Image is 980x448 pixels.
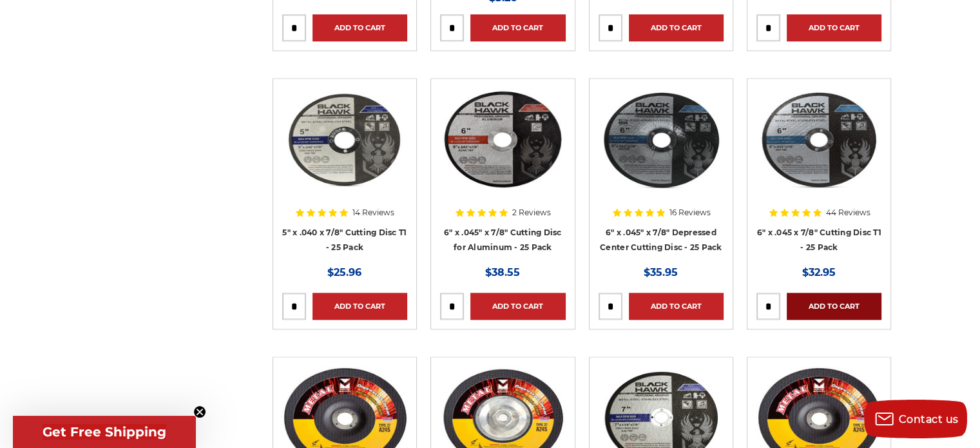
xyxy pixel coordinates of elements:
[756,88,881,253] a: 6" x .045 x 7/8" Cutting Disc T1
[13,416,196,448] div: Get Free ShippingClose teaser
[282,88,407,191] img: Close-up of Black Hawk 5-inch thin cut-off disc for precision metalwork
[193,405,206,418] button: Close teaser
[899,413,959,425] span: Contact us
[440,88,565,191] img: 6 inch cut off wheel for aluminum
[787,14,881,41] a: Add to Cart
[470,14,565,41] a: Add to Cart
[470,293,565,320] a: Add to Cart
[327,266,361,278] span: $25.96
[485,266,520,278] span: $38.55
[864,400,967,438] button: Contact us
[629,293,724,320] a: Add to Cart
[599,88,724,253] a: 6" x .045" x 7/8" Depressed Center Type 27 Cut Off Wheel
[802,266,836,278] span: $32.95
[43,424,166,440] span: Get Free Shipping
[312,293,407,320] a: Add to Cart
[756,88,881,191] img: 6" x .045 x 7/8" Cutting Disc T1
[599,88,724,191] img: 6" x .045" x 7/8" Depressed Center Type 27 Cut Off Wheel
[440,88,565,253] a: 6 inch cut off wheel for aluminum
[787,293,881,320] a: Add to Cart
[282,88,407,253] a: Close-up of Black Hawk 5-inch thin cut-off disc for precision metalwork
[629,14,724,41] a: Add to Cart
[644,266,678,278] span: $35.95
[312,14,407,41] a: Add to Cart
